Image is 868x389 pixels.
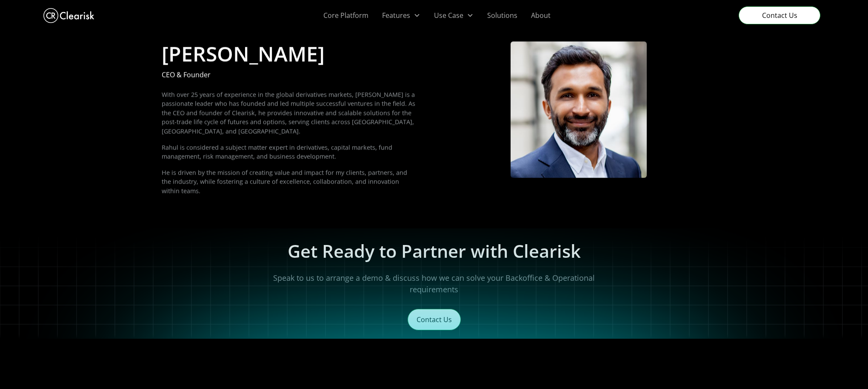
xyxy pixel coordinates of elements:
a: home [43,6,94,25]
p: Rahul is considered a subject matter expert in derivatives, capital markets, fund management, ris... [162,143,417,161]
p: ‍ [162,202,417,212]
a: Contact Us [739,6,820,24]
p: Speak to us to arrange a demo & discuss how we can solve your Backoffice & Operational requirements [271,272,597,295]
div: Features [382,10,410,20]
p: With over 25 years of experience in the global derivatives markets, [PERSON_NAME] is a passionate... [162,90,417,136]
h2: [PERSON_NAME] [162,41,325,66]
h3: Get Ready to Partner with Clearisk [288,241,581,262]
a: Contact Us [408,309,461,330]
div: CEO & Founder [162,69,211,80]
div: Use Case [434,10,463,20]
p: He is driven by the mission of creating value and impact for my clients, partners, and the indust... [162,168,417,196]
